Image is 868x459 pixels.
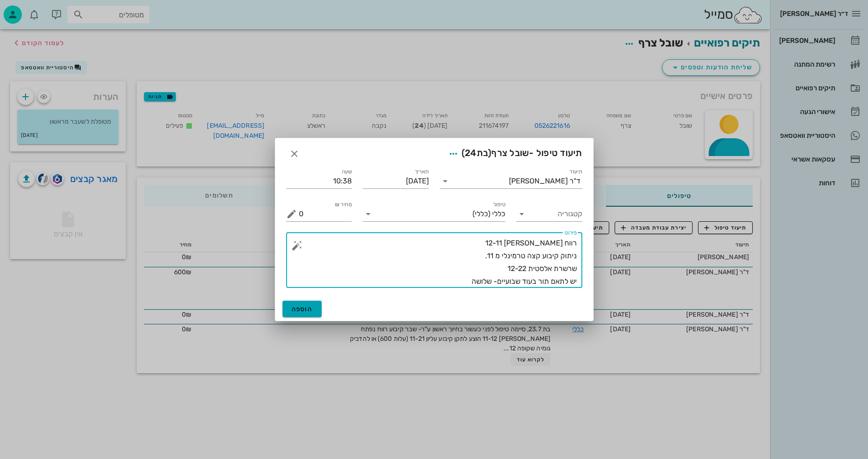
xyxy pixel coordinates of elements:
[465,147,477,158] span: 24
[342,168,352,175] label: שעה
[440,174,582,188] div: תיעודד"ר [PERSON_NAME]
[462,147,492,158] span: (בת )
[286,209,297,219] button: מחיר ₪ appended action
[282,301,322,317] button: הוספה
[292,305,313,313] span: הוספה
[445,146,582,162] span: תיעוד טיפול -
[491,147,529,158] span: שובל צרף
[492,210,505,218] span: כללי
[414,168,429,175] label: תאריך
[570,168,582,175] label: תיעוד
[335,201,352,208] label: מחיר ₪
[493,201,505,208] label: טיפול
[473,210,490,218] span: (כללי)
[565,229,577,236] label: פירוט
[509,177,580,185] div: ד"ר [PERSON_NAME]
